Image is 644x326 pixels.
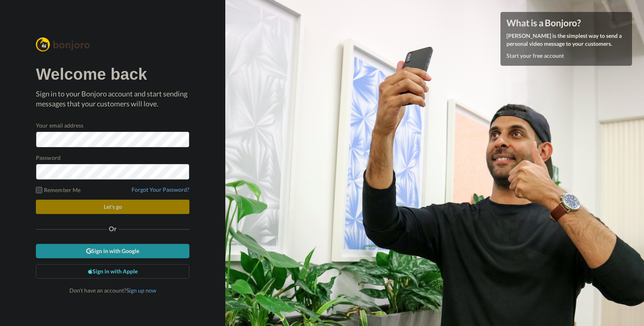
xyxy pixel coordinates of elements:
[506,52,564,59] a: Start your free account
[36,121,83,130] label: Your email address
[36,187,42,193] input: Remember Me
[36,65,189,83] h1: Welcome back
[107,226,118,232] span: Or
[36,89,189,109] p: Sign in to your Bonjoro account and start sending messages that your customers will love.
[126,287,156,294] a: Sign up now
[132,186,189,193] a: Forgot Your Password?
[506,32,626,48] p: [PERSON_NAME] is the simplest way to send a personal video message to your customers.
[36,244,189,258] a: Sign in with Google
[36,153,61,162] label: Password
[36,186,81,194] label: Remember Me
[36,264,189,279] a: Sign in with Apple
[506,18,626,28] h4: What is a Bonjoro?
[36,200,189,214] button: Let's go
[69,287,156,294] span: Don’t have an account?
[104,203,122,210] span: Let's go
